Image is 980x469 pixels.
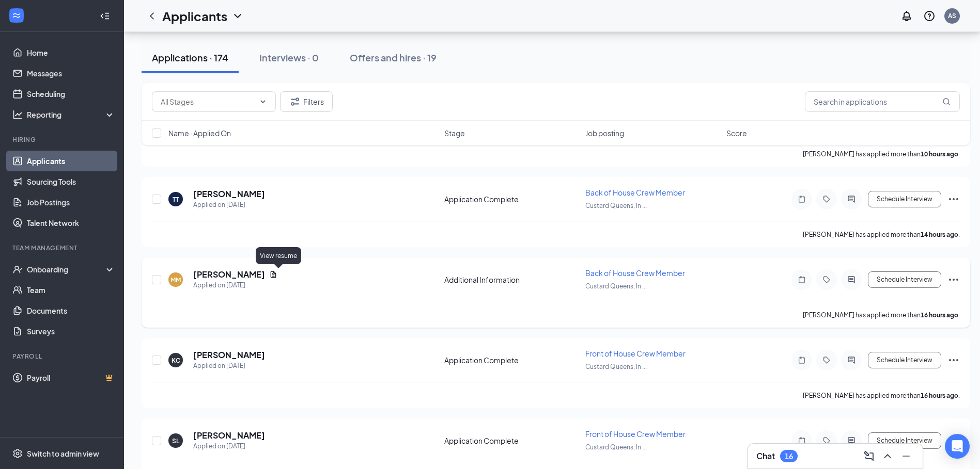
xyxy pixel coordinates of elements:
button: Schedule Interview [868,352,941,368]
svg: Tag [820,356,833,364]
div: Onboarding [27,264,106,274]
a: Applicants [27,151,115,171]
svg: Notifications [900,10,913,22]
p: [PERSON_NAME] has applied more than . [803,311,960,319]
svg: ChevronLeft [146,10,158,22]
div: Team Management [12,244,113,252]
span: Custard Queens, In ... [585,202,647,209]
svg: Tag [820,436,833,445]
div: Applications · 174 [152,51,228,64]
span: Back of House Crew Member [585,188,685,197]
div: Offers and hires · 19 [350,51,437,64]
a: Home [27,42,115,63]
svg: Ellipses [947,273,960,286]
div: 16 [785,452,793,461]
div: Application Complete [444,194,579,204]
a: Messages [27,63,115,84]
button: Minimize [898,448,914,464]
h5: [PERSON_NAME] [193,188,265,200]
div: MM [170,276,181,284]
a: PayrollCrown [27,367,115,388]
svg: Note [796,356,808,364]
svg: Settings [12,448,23,459]
span: Custard Queens, In ... [585,443,647,451]
b: 16 hours ago [921,311,958,319]
div: Additional Information [444,274,579,285]
span: Back of House Crew Member [585,268,685,278]
h5: [PERSON_NAME] [193,349,265,361]
a: Sourcing Tools [27,171,115,192]
span: Custard Queens, In ... [585,363,647,370]
p: [PERSON_NAME] has applied more than . [803,391,960,400]
a: Talent Network [27,213,115,233]
p: [PERSON_NAME] has applied more than . [803,230,960,239]
button: Schedule Interview [868,191,941,207]
button: Schedule Interview [868,432,941,449]
button: Schedule Interview [868,271,941,288]
svg: Ellipses [947,193,960,205]
svg: QuestionInfo [923,10,936,22]
h1: Applicants [162,7,227,25]
svg: UserCheck [12,264,23,274]
svg: ComposeMessage [863,450,875,462]
div: Switch to admin view [27,448,99,459]
svg: Document [269,270,277,279]
div: AS [948,11,956,20]
button: ChevronUp [879,448,896,464]
svg: ActiveChat [845,195,858,203]
span: Front of House Crew Member [585,429,686,439]
svg: Analysis [12,109,23,120]
div: SL [172,436,179,445]
a: Job Postings [27,192,115,213]
span: Stage [444,128,465,138]
svg: WorkstreamLogo [11,10,22,21]
button: ComposeMessage [861,448,877,464]
input: Search in applications [805,91,960,112]
div: KC [172,356,180,365]
div: Interviews · 0 [259,51,319,64]
div: Applied on [DATE] [193,200,265,210]
svg: MagnifyingGlass [942,98,951,106]
b: 16 hours ago [921,392,958,399]
svg: ActiveChat [845,276,858,284]
div: Open Intercom Messenger [945,434,970,459]
svg: Tag [820,195,833,203]
div: Applied on [DATE] [193,280,277,290]
svg: ActiveChat [845,356,858,364]
h3: Chat [756,450,775,462]
div: Applied on [DATE] [193,441,265,451]
a: Documents [27,300,115,321]
div: Application Complete [444,435,579,446]
b: 14 hours ago [921,231,958,238]
span: Score [726,128,747,138]
h5: [PERSON_NAME] [193,430,265,441]
span: Front of House Crew Member [585,349,686,358]
svg: ChevronDown [259,98,267,106]
span: Job posting [585,128,624,138]
div: Applied on [DATE] [193,361,265,371]
svg: Note [796,276,808,284]
svg: Note [796,195,808,203]
button: Filter Filters [280,91,333,112]
span: Name · Applied On [168,128,231,138]
div: Payroll [12,352,113,361]
svg: ChevronDown [231,10,244,22]
div: Reporting [27,109,116,120]
svg: Note [796,436,808,445]
span: Custard Queens, In ... [585,282,647,290]
a: Scheduling [27,84,115,104]
a: Team [27,280,115,300]
div: Hiring [12,135,113,144]
svg: Filter [289,95,301,108]
svg: Minimize [900,450,912,462]
svg: ChevronUp [881,450,894,462]
input: All Stages [161,96,255,107]
svg: Collapse [100,11,110,21]
svg: ActiveChat [845,436,858,445]
svg: Tag [820,276,833,284]
div: Application Complete [444,355,579,365]
div: View resume [256,247,301,264]
h5: [PERSON_NAME] [193,269,265,280]
svg: Ellipses [947,354,960,366]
